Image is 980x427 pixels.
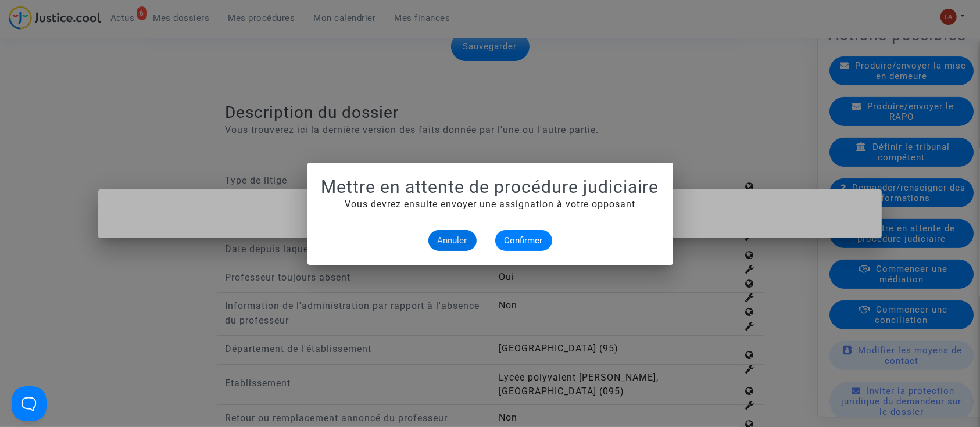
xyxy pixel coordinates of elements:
[428,230,477,251] button: Annuler
[495,230,552,251] button: Confirmer
[321,177,659,198] h1: Mettre en attente de procédure judiciaire
[12,386,47,421] iframe: Help Scout Beacon - Open
[505,235,543,246] span: Confirmer
[438,235,467,246] span: Annuler
[345,199,635,210] span: Vous devrez ensuite envoyer une assignation à votre opposant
